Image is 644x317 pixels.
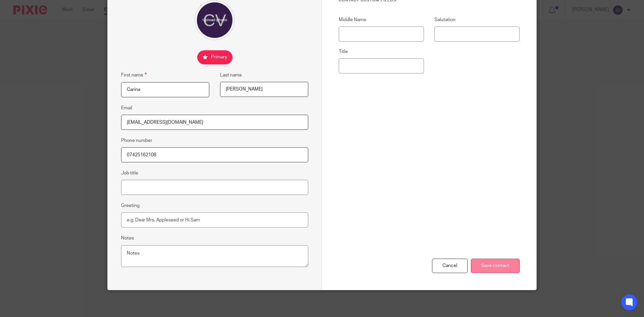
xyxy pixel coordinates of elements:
[471,259,520,273] input: Save contact
[432,259,468,273] div: Cancel
[339,48,424,55] label: Title
[121,212,308,227] input: e.g. Dear Mrs. Appleseed or Hi Sam
[121,170,138,176] label: Job title
[121,137,152,144] label: Phone number
[434,16,520,23] label: Salutation
[121,105,132,111] label: Email
[121,71,147,79] label: First name
[339,16,424,23] label: Middle Name
[121,235,134,242] label: Notes
[220,72,242,78] label: Last name
[121,202,140,209] label: Greeting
